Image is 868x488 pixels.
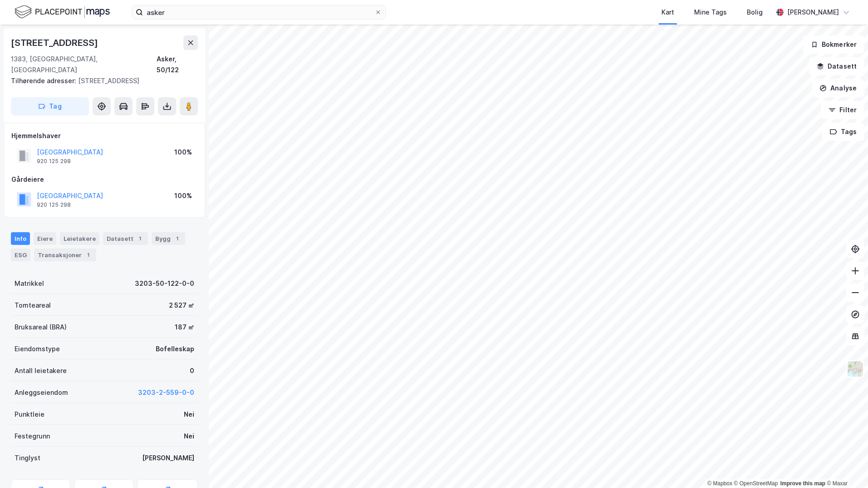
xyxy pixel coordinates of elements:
[823,444,868,488] iframe: Chat Widget
[11,174,197,185] div: Gårdeiere
[84,250,93,259] div: 1
[174,147,192,158] div: 100%
[11,97,89,115] button: Tag
[34,232,56,245] div: Eiere
[157,54,198,75] div: Asker, 50/122
[152,232,185,245] div: Bygg
[812,79,864,97] button: Analyse
[135,234,144,243] div: 1
[15,322,67,333] div: Bruksareal (BRA)
[15,387,68,398] div: Anleggseiendom
[11,77,78,85] span: Tilhørende adresser:
[822,123,864,141] button: Tags
[11,249,30,261] div: ESG
[15,409,44,420] div: Punktleie
[803,35,864,54] button: Bokmerker
[175,322,194,333] div: 187 ㎡
[135,278,194,289] div: 3203-50-122-0-0
[11,130,197,141] div: Hjemmelshaver
[661,7,674,18] div: Kart
[15,365,67,376] div: Antall leietakere
[11,75,191,86] div: [STREET_ADDRESS]
[787,7,839,18] div: [PERSON_NAME]
[707,480,732,487] a: Mapbox
[747,7,763,18] div: Bolig
[847,360,864,378] img: Z
[184,431,194,442] div: Nei
[138,387,194,398] button: 3203-2-559-0-0
[174,190,192,201] div: 100%
[37,201,71,209] div: 920 125 298
[173,234,182,243] div: 1
[694,7,727,18] div: Mine Tags
[11,35,100,50] div: [STREET_ADDRESS]
[15,431,50,442] div: Festegrunn
[103,232,148,245] div: Datasett
[823,444,868,488] div: Kontrollprogram for chat
[143,5,375,19] input: Søk på adresse, matrikkel, gårdeiere, leietakere eller personer
[780,480,825,487] a: Improve this map
[34,249,96,261] div: Transaksjoner
[734,480,778,487] a: OpenStreetMap
[169,300,194,311] div: 2 527 ㎡
[15,4,110,20] img: logo.f888ab2527a4732fd821a326f86c7f29.svg
[190,365,194,376] div: 0
[15,453,40,463] div: Tinglyst
[184,409,194,420] div: Nei
[15,344,60,354] div: Eiendomstype
[809,57,864,75] button: Datasett
[142,453,194,463] div: [PERSON_NAME]
[15,278,44,289] div: Matrikkel
[60,232,99,245] div: Leietakere
[821,101,864,119] button: Filter
[156,344,194,354] div: Bofelleskap
[11,54,157,75] div: 1383, [GEOGRAPHIC_DATA], [GEOGRAPHIC_DATA]
[11,232,30,245] div: Info
[37,158,71,165] div: 920 125 298
[15,300,51,311] div: Tomteareal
